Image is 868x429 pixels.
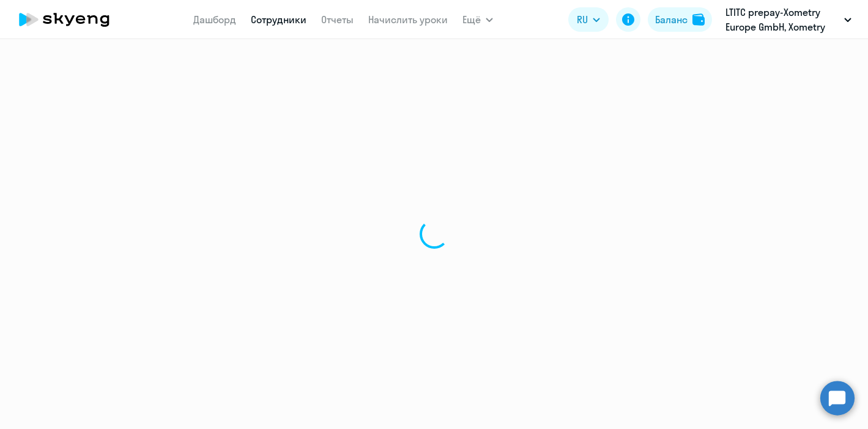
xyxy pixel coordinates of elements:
[577,12,588,27] span: RU
[193,13,236,26] a: Дашборд
[251,13,306,26] a: Сотрудники
[725,5,839,34] p: LTITC prepay-Xometry Europe GmbH, Xometry Europe GmbH
[321,13,354,26] a: Отчеты
[719,5,858,34] button: LTITC prepay-Xometry Europe GmbH, Xometry Europe GmbH
[368,13,448,26] a: Начислить уроки
[568,7,609,32] button: RU
[462,7,493,32] button: Ещё
[655,12,688,27] div: Баланс
[462,12,481,27] span: Ещё
[648,7,712,32] button: Балансbalance
[692,13,705,26] img: balance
